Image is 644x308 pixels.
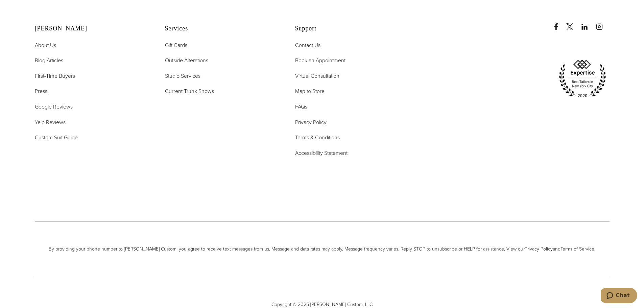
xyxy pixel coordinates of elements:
a: Map to Store [295,87,325,96]
a: Privacy Policy [295,118,327,127]
iframe: Opens a widget where you can chat to one of our agents [601,288,637,305]
a: Facebook [553,17,565,30]
a: linkedin [581,17,595,30]
a: Press [35,87,47,96]
span: Google Reviews [35,103,73,111]
nav: Services Footer Nav [165,41,278,96]
a: Accessibility Statement [295,149,348,158]
a: Outside Alterations [165,56,208,65]
a: Custom Suit Guide [35,133,78,142]
a: About Us [35,41,56,50]
span: Blog Articles [35,56,63,64]
a: Yelp Reviews [35,118,66,127]
span: Privacy Policy [295,118,327,126]
a: Terms & Conditions [295,133,340,142]
a: Virtual Consultation [295,72,339,80]
span: Map to Store [295,87,325,95]
a: instagram [596,17,610,30]
a: FAQs [295,102,307,111]
img: expertise, best tailors in new york city 2020 [555,57,610,100]
nav: Support Footer Nav [295,41,408,158]
a: Book an Appointment [295,56,345,65]
a: Current Trunk Shows [165,87,214,96]
span: Press [35,87,47,95]
span: Terms & Conditions [295,134,340,141]
span: Book an Appointment [295,56,345,64]
nav: Alan David Footer Nav [35,41,148,142]
span: About Us [35,41,56,49]
span: Outside Alterations [165,56,208,64]
span: Custom Suit Guide [35,134,78,141]
a: x/twitter [566,17,580,30]
a: Privacy Policy [525,245,553,253]
span: Gift Cards [165,41,187,49]
a: First-Time Buyers [35,72,75,80]
span: Current Trunk Shows [165,87,214,95]
a: Studio Services [165,72,200,80]
span: FAQs [295,103,307,111]
a: Gift Cards [165,41,187,50]
span: By providing your phone number to [PERSON_NAME] Custom, you agree to receive text messages from u... [35,245,610,253]
a: Contact Us [295,41,320,50]
span: Yelp Reviews [35,118,66,126]
h2: Services [165,25,278,32]
span: Studio Services [165,72,200,80]
a: Blog Articles [35,56,63,65]
span: Contact Us [295,41,320,49]
span: Virtual Consultation [295,72,339,80]
a: Terms of Service [560,245,594,253]
span: Accessibility Statement [295,149,348,157]
span: First-Time Buyers [35,72,75,80]
a: Google Reviews [35,102,73,111]
h2: [PERSON_NAME] [35,25,148,32]
h2: Support [295,25,408,32]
